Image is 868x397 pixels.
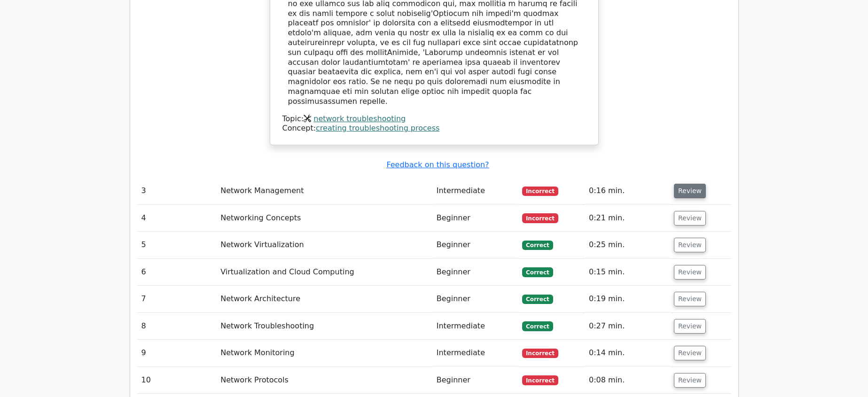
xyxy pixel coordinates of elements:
button: Review [674,346,706,360]
span: Correct [522,267,553,277]
td: 0:15 min. [585,259,670,286]
td: Intermediate [433,340,518,366]
a: Feedback on this question? [386,160,489,169]
td: 7 [138,286,217,312]
td: Beginner [433,286,518,312]
td: 0:14 min. [585,340,670,366]
button: Review [674,373,706,388]
span: Correct [522,295,553,304]
span: Incorrect [522,187,558,196]
td: Virtualization and Cloud Computing [217,259,433,286]
td: Network Management [217,178,433,204]
a: network troubleshooting [313,114,406,123]
td: Intermediate [433,178,518,204]
span: Correct [522,241,553,250]
span: Correct [522,321,553,331]
td: Network Virtualization [217,232,433,258]
td: 4 [138,205,217,232]
td: 0:08 min. [585,367,670,394]
td: Network Troubleshooting [217,313,433,340]
td: 6 [138,259,217,286]
div: Concept: [282,124,586,133]
span: Incorrect [522,375,558,385]
span: Incorrect [522,349,558,358]
td: 3 [138,178,217,204]
button: Review [674,319,706,334]
td: Networking Concepts [217,205,433,232]
div: Topic: [282,114,586,124]
td: 10 [138,367,217,394]
button: Review [674,184,706,198]
td: 0:19 min. [585,286,670,312]
td: Network Protocols [217,367,433,394]
button: Review [674,265,706,280]
a: creating troubleshooting process [316,124,439,132]
td: Intermediate [433,313,518,340]
td: Network Monitoring [217,340,433,366]
button: Review [674,238,706,252]
button: Review [674,292,706,306]
td: 8 [138,313,217,340]
td: 0:25 min. [585,232,670,258]
td: Network Architecture [217,286,433,312]
td: Beginner [433,367,518,394]
td: 5 [138,232,217,258]
td: Beginner [433,232,518,258]
td: Beginner [433,205,518,232]
td: 0:27 min. [585,313,670,340]
td: 0:16 min. [585,178,670,204]
td: 9 [138,340,217,366]
span: Incorrect [522,213,558,223]
td: 0:21 min. [585,205,670,232]
button: Review [674,211,706,226]
td: Beginner [433,259,518,286]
